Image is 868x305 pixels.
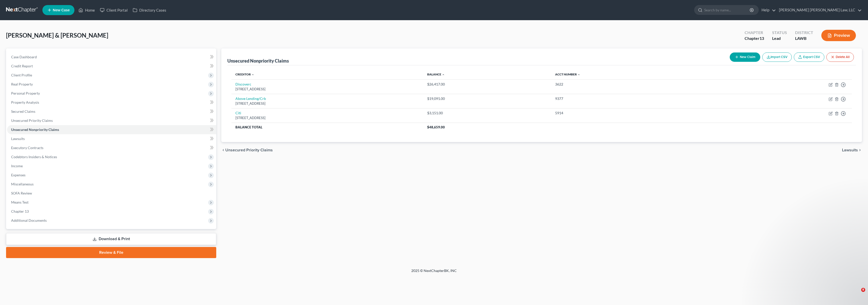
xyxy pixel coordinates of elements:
[759,36,764,41] span: 13
[842,148,858,152] span: Lawsuits
[851,288,863,300] iframe: Intercom live chat
[442,73,445,76] i: expand_less
[235,111,241,115] a: Citi
[730,52,760,62] button: New Claim
[7,125,216,134] a: Unsecured Nonpriority Claims
[842,148,862,152] button: Lawsuits chevron_right
[11,136,25,141] span: Lawsuits
[130,6,169,15] a: Directory Cases
[221,148,225,152] i: chevron_left
[11,155,57,159] span: Codebtors Insiders & Notices
[427,110,547,116] div: $3,151.00
[427,96,547,101] div: $19,091.00
[7,143,216,152] a: Executory Contracts
[235,72,254,76] a: Creditor expand_less
[555,96,713,101] div: 9377
[427,72,445,76] a: Balance expand_less
[745,36,764,41] div: Chapter
[821,30,856,41] button: Preview
[427,125,445,129] span: $48,659.00
[221,148,273,152] button: chevron_left Unsecured Priority Claims
[776,6,862,15] a: [PERSON_NAME] [PERSON_NAME] Law, LLC
[11,82,33,86] span: Real Property
[795,30,813,36] div: District
[7,98,216,107] a: Property Analysis
[795,36,813,41] div: LAWB
[555,110,713,116] div: 5914
[11,209,29,213] span: Chapter 13
[76,6,97,15] a: Home
[231,123,423,132] th: Balance Total
[858,148,862,152] i: chevron_right
[97,6,130,15] a: Client Portal
[7,189,216,198] a: SOFA Review
[6,32,108,39] span: [PERSON_NAME] & [PERSON_NAME]
[53,8,70,12] span: New Case
[11,109,35,114] span: Secured Claims
[759,6,776,15] a: Help
[290,268,578,277] div: 2025 © NextChapterBK, INC
[11,191,32,195] span: SOFA Review
[11,55,37,59] span: Case Dashboard
[7,62,216,71] a: Credit Report
[11,200,29,204] span: Means Test
[11,164,23,168] span: Income
[235,96,266,101] a: Above Lending/Crb
[235,116,419,120] div: [STREET_ADDRESS]
[861,288,865,292] span: 8
[227,58,289,64] div: Unsecured Nonpriority Claims
[794,52,824,62] a: Export CSV
[11,91,40,95] span: Personal Property
[704,5,750,15] input: Search by name...
[11,73,32,77] span: Client Profile
[555,72,580,76] a: Acct Number expand_less
[225,148,273,152] span: Unsecured Priority Claims
[577,73,580,76] i: expand_less
[555,82,713,87] div: 3622
[762,52,792,62] button: Import CSV
[11,127,59,132] span: Unsecured Nonpriority Claims
[826,52,854,62] button: Delete All
[7,134,216,143] a: Lawsuits
[7,107,216,116] a: Secured Claims
[7,52,216,62] a: Case Dashboard
[6,233,216,245] a: Download & Print
[7,116,216,125] a: Unsecured Priority Claims
[11,64,33,68] span: Credit Report
[251,73,254,76] i: expand_less
[745,30,764,36] div: Chapter
[11,146,43,150] span: Executory Contracts
[11,182,34,186] span: Miscellaneous
[235,87,419,92] div: [STREET_ADDRESS]
[235,101,419,106] div: [STREET_ADDRESS]
[11,173,25,177] span: Expenses
[6,247,216,258] a: Review & File
[772,36,787,41] div: Lead
[11,100,39,104] span: Property Analysis
[235,82,251,86] a: Discoverc
[11,218,47,223] span: Additional Documents
[11,118,53,123] span: Unsecured Priority Claims
[772,30,787,36] div: Status
[427,82,547,87] div: $26,417.00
